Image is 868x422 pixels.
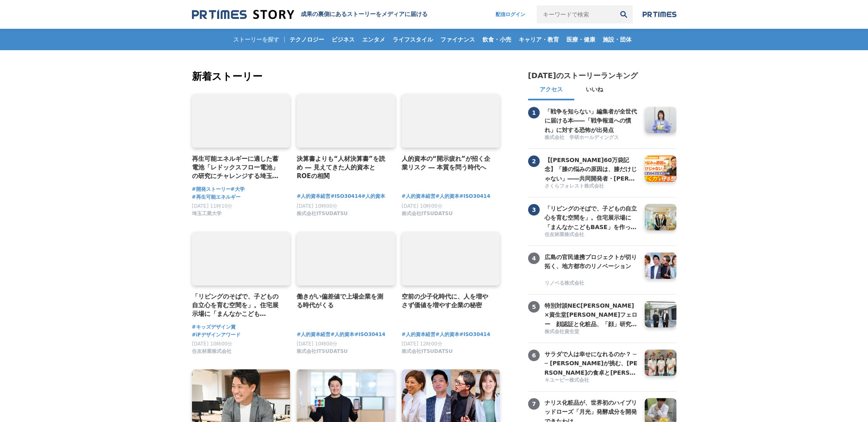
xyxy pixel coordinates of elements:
a: #人的資本 [435,192,459,200]
h3: 「戦争を知らない」編集者が全世代に届ける本――「戦争報道への慣れ」に対する恐怖が出発点 [545,107,639,134]
a: 「戦争を知らない」編集者が全世代に届ける本――「戦争報道への慣れ」に対する恐怖が出発点 [545,107,639,133]
h2: 新着ストーリー [192,69,502,84]
a: 株式会社資生堂 [545,328,639,336]
span: 7 [528,398,540,410]
a: エンタメ [359,29,388,50]
h3: 「リビングのそばで、子どもの自立心を育む空間を」。住宅展示場に「まんなかこどもBASE」を作った２人の女性社員 [545,204,639,232]
a: 配信ログイン [487,5,533,23]
a: 埼玉工業大学 [192,213,222,218]
a: キユーピー株式会社 [545,377,639,385]
span: キャリア・教育 [515,36,562,43]
h1: 成果の裏側にあるストーリーをメディアに届ける [301,11,428,18]
span: [DATE] 10時00分 [402,203,442,209]
a: 住友林業株式会社 [192,350,232,356]
span: #再生可能エネルギー [192,193,241,201]
span: 株式会社ITSUDATSU [297,210,348,217]
span: [DATE] 11時10分 [192,203,233,209]
a: #人的資本 [361,192,385,200]
span: エンタメ [359,36,388,43]
a: #キッズデザイン賞 [192,323,236,331]
a: #人的資本 [435,331,459,339]
a: 「リビングのそばで、子どもの自立心を育む空間を」。住宅展示場に「まんなかこどもBASE」を作った２人の女性社員 [192,292,284,319]
span: リノベる株式会社 [545,280,584,287]
a: #大学 [231,185,245,193]
h3: 広島の官民連携プロジェクトが切り拓く、地方都市のリノベーション [545,253,639,271]
a: 空前の少子化時代に、人を増やさず価値を増やす企業の秘密 [402,292,494,310]
a: #iFデザインアワード [192,331,241,339]
a: 住友林業株式会社 [545,231,639,239]
a: 再生可能エネルギーに適した蓄電池「レドックスフロー電池」の研究にチャレンジする埼玉工業大学 [192,154,284,181]
span: 6 [528,350,540,361]
a: 広島の官民連携プロジェクトが切り拓く、地方都市のリノベーション [545,253,639,279]
a: #ISO30414 [459,192,490,200]
a: ライフスタイル [389,29,436,50]
a: 株式会社 学研ホールディングス [545,134,639,142]
a: #ISO30414 [330,192,361,200]
button: 検索 [615,5,633,23]
span: さくらフォレスト株式会社 [545,183,604,190]
button: アクセス [528,81,574,100]
a: 株式会社ITSUDATSU [402,213,453,218]
span: ライフスタイル [389,36,436,43]
span: ビジネス [328,36,358,43]
span: 住友林業株式会社 [545,231,584,238]
a: #開発ストーリー [192,185,231,193]
a: 成果の裏側にあるストーリーをメディアに届ける 成果の裏側にあるストーリーをメディアに届ける [192,9,428,20]
h3: 【[PERSON_NAME]60万袋記念】「膝の悩みの原因は、膝だけじゃない」――共同開発者・[PERSON_NAME]先生と語る、"歩く力"を守る想い【共同開発者対談】 [545,155,639,183]
input: キーワードで検索 [537,5,615,23]
a: 決算書よりも“人材決算書”を読め ― 見えてきた人的資本とROEの相関 [297,154,388,181]
span: 飲食・小売 [479,36,515,43]
span: 4 [528,253,540,264]
a: さくらフォレスト株式会社 [545,183,639,190]
a: 飲食・小売 [479,29,515,50]
span: 株式会社ITSUDATSU [402,348,453,355]
a: 株式会社ITSUDATSU [297,213,348,218]
a: リノベる株式会社 [545,280,639,288]
a: ビジネス [328,29,358,50]
a: #人的資本経営 [402,192,435,200]
a: #人的資本経営 [297,192,330,200]
span: [DATE] 12時00分 [402,341,442,347]
a: ファイナンス [437,29,478,50]
a: #ISO30414 [459,331,490,339]
span: [DATE] 10時00分 [297,341,337,347]
a: サラダで人は幸せになれるのか？ ── [PERSON_NAME]が挑む、[PERSON_NAME]の食卓と[PERSON_NAME]の可能性 [545,350,639,376]
a: #人的資本経営 [402,331,435,339]
h4: 人的資本の“開示疲れ”が招く企業リスク ― 本質を問う時代へ [402,154,494,172]
span: 施設・団体 [599,36,635,43]
a: 働きがい偏差値で上場企業を測る時代がくる [297,292,388,310]
span: 埼玉工業大学 [192,210,222,217]
span: ファイナンス [437,36,478,43]
a: 特別対談NEC[PERSON_NAME]×資生堂[PERSON_NAME]フェロー 顔認証と化粧品、「顔」研究の世界の頂点から見える[PERSON_NAME] ～骨格や瞳、変化しない顔と たるみ... [545,301,639,327]
a: 【[PERSON_NAME]60万袋記念】「膝の悩みの原因は、膝だけじゃない」――共同開発者・[PERSON_NAME]先生と語る、"歩く力"を守る想い【共同開発者対談】 [545,155,639,182]
a: 「リビングのそばで、子どもの自立心を育む空間を」。住宅展示場に「まんなかこどもBASE」を作った２人の女性社員 [545,204,639,230]
a: 施設・団体 [599,29,635,50]
span: 2 [528,155,540,167]
img: prtimes [643,11,676,18]
span: 株式会社ITSUDATSU [402,210,453,217]
span: キユーピー株式会社 [545,377,589,384]
a: 株式会社ITSUDATSU [402,350,453,356]
span: #人的資本 [330,331,354,339]
span: 1 [528,107,540,118]
a: #人的資本経営 [297,331,330,339]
